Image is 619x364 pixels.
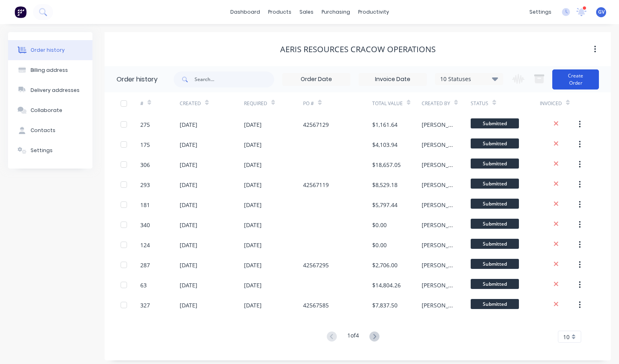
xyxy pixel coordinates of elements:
span: GV [598,8,605,16]
div: [DATE] [180,140,197,149]
div: Collaborate [31,107,62,114]
div: [PERSON_NAME] [422,161,455,169]
span: Submitted [471,299,519,309]
span: Submitted [471,219,519,229]
div: [PERSON_NAME] [422,241,455,249]
span: Submitted [471,159,519,169]
button: Delivery addresses [8,80,92,100]
div: 293 [140,181,150,189]
div: [DATE] [244,261,262,269]
div: 42567585 [303,301,329,309]
div: [PERSON_NAME] [422,261,455,269]
div: PO # [303,100,314,107]
div: # [140,92,180,114]
div: $5,797.44 [372,201,398,209]
a: dashboard [226,6,264,18]
div: [DATE] [244,281,262,289]
div: 306 [140,161,150,169]
div: 63 [140,281,147,289]
span: Submitted [471,179,519,189]
div: [DATE] [244,140,262,149]
button: Order history [8,40,92,60]
div: productivity [354,6,393,18]
div: [DATE] [180,261,197,269]
img: Factory [14,6,27,18]
div: [DATE] [180,221,197,229]
div: Total Value [372,92,422,114]
button: Settings [8,140,92,161]
button: Contacts [8,120,92,140]
div: 1 of 4 [347,331,359,343]
div: [DATE] [244,221,262,229]
div: 42567295 [303,261,329,269]
div: 42567129 [303,120,329,129]
div: sales [295,6,318,18]
div: [PERSON_NAME] [422,301,455,309]
div: [PERSON_NAME] [422,281,455,289]
div: 42567119 [303,181,329,189]
div: $0.00 [372,241,387,249]
button: Collaborate [8,100,92,120]
div: [DATE] [180,120,197,129]
div: [DATE] [180,181,197,189]
div: purchasing [318,6,354,18]
div: Status [471,100,488,107]
div: [DATE] [244,161,262,169]
div: $7,837.50 [372,301,398,309]
div: Created [180,100,201,107]
div: 10 Statuses [435,75,503,83]
input: Search... [195,71,274,87]
div: [DATE] [244,241,262,249]
div: Status [471,92,540,114]
div: [DATE] [180,281,197,289]
div: Created By [422,92,471,114]
div: [DATE] [180,161,197,169]
div: Order history [31,47,65,54]
div: # [140,100,143,107]
div: Total Value [372,100,403,107]
div: [DATE] [180,201,197,209]
span: Submitted [471,239,519,249]
div: Invoiced [540,92,579,114]
div: [PERSON_NAME] [422,140,455,149]
div: $14,804.26 [372,281,401,289]
input: Invoice Date [359,73,426,85]
div: 275 [140,120,150,129]
div: Order history [117,75,158,84]
div: PO # [303,92,372,114]
div: $0.00 [372,221,387,229]
div: Aeris Resources Cracow Operations [280,45,436,54]
span: Submitted [471,259,519,269]
div: $2,706.00 [372,261,398,269]
div: 340 [140,221,150,229]
input: Order Date [283,73,350,85]
div: Created By [422,100,450,107]
div: Invoiced [540,100,562,107]
div: [DATE] [244,201,262,209]
span: 10 [563,333,570,341]
div: Delivery addresses [31,87,80,94]
div: $8,529.18 [372,181,398,189]
button: Create Order [552,69,599,89]
div: Billing address [31,67,68,74]
div: Created [180,92,244,114]
div: 124 [140,241,150,249]
div: [PERSON_NAME] [422,120,455,129]
span: Submitted [471,199,519,209]
div: $18,657.05 [372,161,401,169]
span: Submitted [471,118,519,128]
div: Required [244,92,303,114]
div: [DATE] [244,120,262,129]
div: [PERSON_NAME] [422,201,455,209]
span: Submitted [471,279,519,289]
div: 327 [140,301,150,309]
div: products [264,6,295,18]
div: Required [244,100,267,107]
div: 175 [140,140,150,149]
div: [PERSON_NAME] [422,221,455,229]
span: Submitted [471,138,519,148]
div: [DATE] [244,301,262,309]
button: Billing address [8,60,92,80]
div: Settings [31,147,53,154]
div: $1,161.64 [372,120,398,129]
